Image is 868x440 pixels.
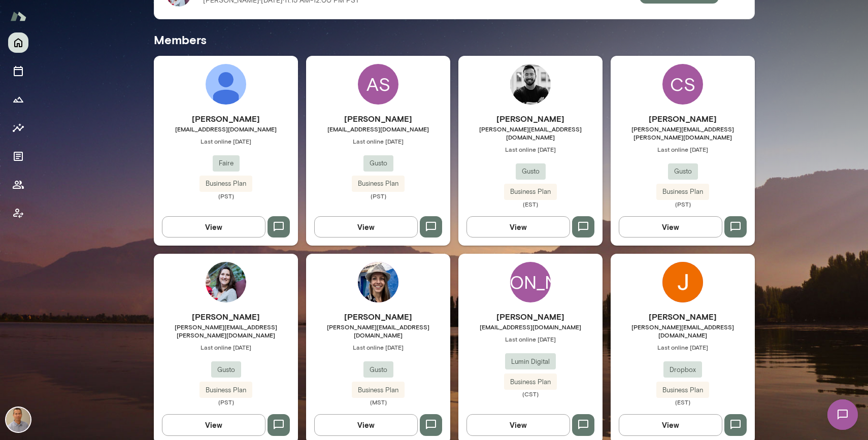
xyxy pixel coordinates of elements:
[458,335,603,343] span: Last online [DATE]
[162,216,265,238] button: View
[358,64,398,105] div: AS
[611,311,755,323] h6: [PERSON_NAME]
[213,158,240,168] span: Faire
[363,365,393,375] span: Gusto
[306,398,450,406] span: (MST)
[8,175,28,195] button: Members
[162,414,265,435] button: View
[458,145,603,153] span: Last online [DATE]
[363,158,393,168] span: Gusto
[306,343,450,351] span: Last online [DATE]
[611,200,755,208] span: (PST)
[306,311,450,323] h6: [PERSON_NAME]
[306,113,450,125] h6: [PERSON_NAME]
[206,262,246,302] img: Julia Miller
[656,385,709,395] span: Business Plan
[352,179,405,189] span: Business Plan
[458,323,603,331] span: [EMAIL_ADDRESS][DOMAIN_NAME]
[154,398,298,406] span: (PST)
[8,89,28,110] button: Growth Plan
[199,385,252,395] span: Business Plan
[504,187,557,197] span: Business Plan
[611,125,755,141] span: [PERSON_NAME][EMAIL_ADDRESS][PERSON_NAME][DOMAIN_NAME]
[154,343,298,351] span: Last online [DATE]
[211,365,241,375] span: Gusto
[154,31,755,48] h5: Members
[611,145,755,153] span: Last online [DATE]
[154,125,298,133] span: [EMAIL_ADDRESS][DOMAIN_NAME]
[154,192,298,200] span: (PST)
[154,311,298,323] h6: [PERSON_NAME]
[8,203,28,223] button: Client app
[662,262,703,302] img: Joanie Martinez
[668,166,698,177] span: Gusto
[619,414,722,435] button: View
[458,311,603,323] h6: [PERSON_NAME]
[611,398,755,406] span: (EST)
[516,166,546,177] span: Gusto
[505,357,556,367] span: Lumin Digital
[662,64,703,105] div: CS
[154,323,298,339] span: [PERSON_NAME][EMAIL_ADDRESS][PERSON_NAME][DOMAIN_NAME]
[206,64,246,105] img: Lauren Blake
[8,146,28,166] button: Documents
[306,323,450,339] span: [PERSON_NAME][EMAIL_ADDRESS][DOMAIN_NAME]
[611,113,755,125] h6: [PERSON_NAME]
[510,262,551,302] div: [PERSON_NAME]
[458,390,603,398] span: (CST)
[466,414,570,435] button: View
[10,7,26,26] img: Mento
[458,200,603,208] span: (EST)
[611,323,755,339] span: [PERSON_NAME][EMAIL_ADDRESS][DOMAIN_NAME]
[656,187,709,197] span: Business Plan
[458,113,603,125] h6: [PERSON_NAME]
[619,216,722,238] button: View
[314,414,418,435] button: View
[306,125,450,133] span: [EMAIL_ADDRESS][DOMAIN_NAME]
[352,385,405,395] span: Business Plan
[358,262,398,302] img: Leah Brite
[663,365,702,375] span: Dropbox
[466,216,570,238] button: View
[8,32,28,53] button: Home
[6,408,30,432] img: Kevin Au
[8,61,28,81] button: Sessions
[458,125,603,141] span: [PERSON_NAME][EMAIL_ADDRESS][DOMAIN_NAME]
[154,137,298,145] span: Last online [DATE]
[154,113,298,125] h6: [PERSON_NAME]
[611,343,755,351] span: Last online [DATE]
[510,64,551,105] img: Chris Lysiuk
[306,137,450,145] span: Last online [DATE]
[306,192,450,200] span: (PST)
[314,216,418,238] button: View
[199,179,252,189] span: Business Plan
[8,118,28,138] button: Insights
[504,377,557,387] span: Business Plan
